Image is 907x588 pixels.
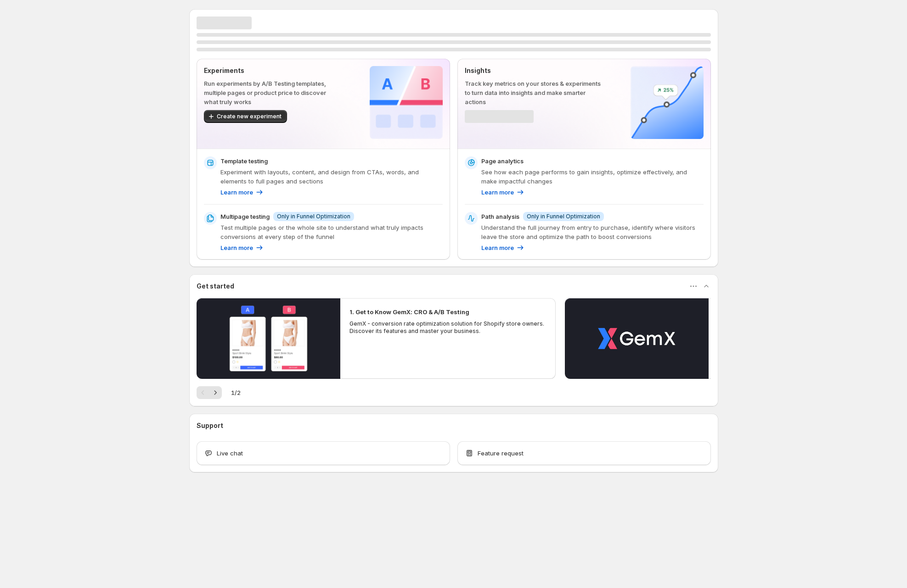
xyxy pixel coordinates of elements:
[370,66,443,139] img: Experiments
[631,66,704,139] img: Insights
[217,449,243,458] span: Live chat
[220,167,443,186] p: Experiment with layouts, content, and design from CTAs, words, and elements to full pages and sec...
[481,243,525,252] a: Learn more
[220,212,270,221] p: Multipage testing
[197,386,222,399] nav: Pagination
[465,79,601,106] p: Track key metrics on your stores & experiments to turn data into insights and make smarter actions
[481,188,525,197] a: Learn more
[220,243,264,252] a: Learn more
[478,449,524,458] span: Feature request
[220,188,253,197] p: Learn more
[481,223,704,241] p: Understand the full journey from entry to purchase, identify where visitors leave the store and o...
[481,212,519,221] p: Path analysis
[197,421,223,430] h3: Support
[277,213,350,220] span: Only in Funnel Optimization
[220,223,443,241] p: Test multiple pages or the whole site to understand what truly impacts conversions at every step ...
[217,113,282,120] span: Create new experiment
[197,282,234,291] h3: Get started
[231,388,241,397] span: 1 / 2
[527,213,600,220] span: Only in Funnel Optimization
[197,298,340,379] button: Play video
[565,298,709,379] button: Play video
[209,386,222,399] button: Next
[204,110,287,123] button: Create new experiment
[481,167,704,186] p: See how each page performs to gain insights, optimize effectively, and make impactful changes
[204,66,340,75] p: Experiments
[349,320,547,335] p: GemX - conversion rate optimization solution for Shopify store owners. Discover its features and ...
[220,156,268,166] p: Template testing
[481,243,514,252] p: Learn more
[220,188,264,197] a: Learn more
[220,243,253,252] p: Learn more
[481,188,514,197] p: Learn more
[481,156,524,166] p: Page analytics
[349,307,469,316] h2: 1. Get to Know GemX: CRO & A/B Testing
[465,66,601,75] p: Insights
[204,79,340,106] p: Run experiments by A/B Testing templates, multiple pages or product price to discover what truly ...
